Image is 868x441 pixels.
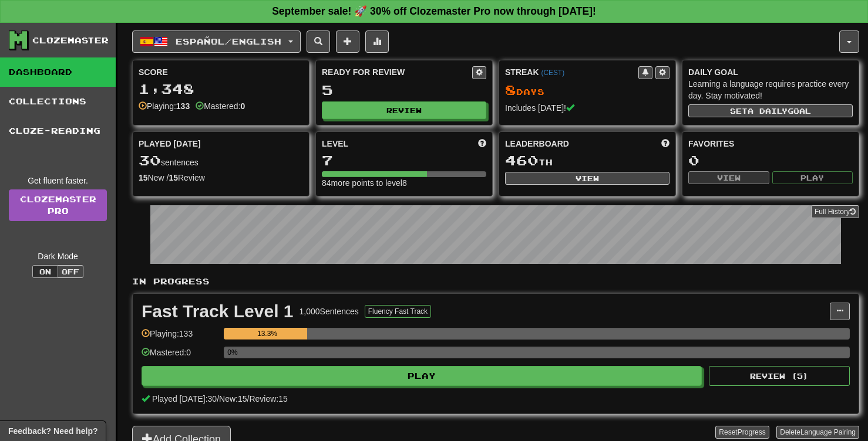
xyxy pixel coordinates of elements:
[365,305,431,318] button: Fluency Fast Track
[9,250,107,262] div: Dark Mode
[139,100,190,112] div: Playing:
[142,347,218,366] div: Mastered: 0
[8,425,97,437] span: Open feedback widget
[9,189,107,221] a: ClozemasterPro
[688,153,853,168] div: 0
[58,265,83,278] button: Off
[139,138,201,150] span: Played [DATE]
[811,205,859,218] button: Full History
[505,153,669,168] div: th
[541,69,564,77] a: (CEST)
[142,328,218,347] div: Playing: 133
[139,173,148,182] strong: 15
[688,104,853,117] button: Seta dailygoal
[505,66,638,78] div: Streak
[336,30,359,53] button: Add sentence to collection
[196,100,245,112] div: Mastered:
[132,276,859,287] p: In Progress
[505,152,539,168] span: 460
[139,153,303,168] div: sentences
[505,138,569,150] span: Leaderboard
[152,394,217,403] span: Played [DATE]: 30
[139,82,303,96] div: 1,348
[272,5,596,17] strong: September sale! 🚀 30% off Clozemaster Pro now through [DATE]!
[322,177,486,189] div: 84 more points to level 8
[9,175,107,186] div: Get fluent faster.
[365,30,389,53] button: More stats
[505,82,516,98] span: 8
[247,394,250,403] span: /
[688,138,853,150] div: Favorites
[800,428,856,436] span: Language Pairing
[307,30,330,53] button: Search sentences
[505,102,669,114] div: Includes [DATE]!
[139,152,161,168] span: 30
[217,394,219,403] span: /
[176,101,190,111] strong: 133
[219,394,247,403] span: New: 15
[176,36,281,46] span: Español / English
[505,172,669,185] button: View
[32,265,58,278] button: On
[688,171,769,184] button: View
[688,78,853,101] div: Learning a language requires practice every day. Stay motivated!
[776,426,859,439] button: DeleteLanguage Pairing
[688,66,853,78] div: Daily Goal
[322,83,486,97] div: 5
[715,426,769,439] button: ResetProgress
[132,30,301,53] button: Español/English
[661,138,669,150] span: This week in points, UTC
[139,66,303,78] div: Score
[142,303,294,320] div: Fast Track Level 1
[300,306,359,317] div: 1,000 Sentences
[505,83,669,98] div: Day s
[227,328,307,340] div: 13.3%
[709,366,850,386] button: Review (5)
[748,107,788,115] span: a daily
[240,101,245,111] strong: 0
[772,171,853,184] button: Play
[32,35,109,46] div: Clozemaster
[322,66,472,78] div: Ready for Review
[738,428,766,436] span: Progress
[142,366,702,386] button: Play
[478,138,486,150] span: Score more points to level up
[322,153,486,168] div: 7
[169,173,178,182] strong: 15
[322,138,348,150] span: Level
[322,101,486,119] button: Review
[139,172,303,184] div: New / Review
[249,394,287,403] span: Review: 15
